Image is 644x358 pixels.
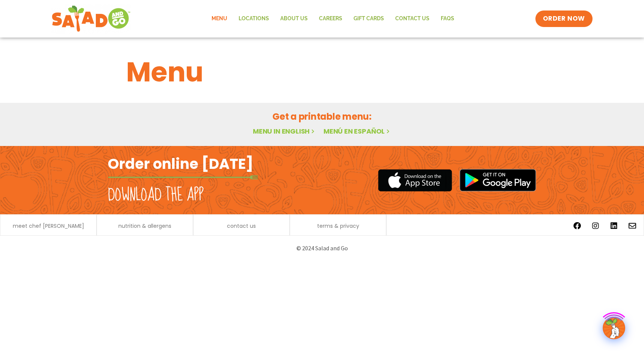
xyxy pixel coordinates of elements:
a: About Us [275,10,313,27]
a: Contact Us [390,10,435,27]
h2: Order online [DATE] [108,155,253,173]
a: ORDER NOW [535,11,593,27]
a: FAQs [435,10,460,27]
a: Locations [233,10,275,27]
a: Careers [313,10,348,27]
span: ORDER NOW [543,14,585,23]
h2: Download the app [108,185,204,206]
a: nutrition & allergens [118,223,171,229]
p: © 2024 Salad and Go [112,243,532,253]
a: contact us [227,223,256,229]
img: new-SAG-logo-768×292 [51,4,131,34]
img: appstore [378,168,452,193]
nav: Menu [206,10,460,27]
a: GIFT CARDS [348,10,390,27]
img: google_play [460,169,536,191]
h1: Menu [126,52,518,92]
h2: Get a printable menu: [126,110,518,123]
img: fork [108,175,258,179]
a: Menu [206,10,233,27]
a: Menu in English [253,126,316,136]
a: meet chef [PERSON_NAME] [13,223,84,229]
a: terms & privacy [317,223,359,229]
a: Menú en español [324,126,391,136]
